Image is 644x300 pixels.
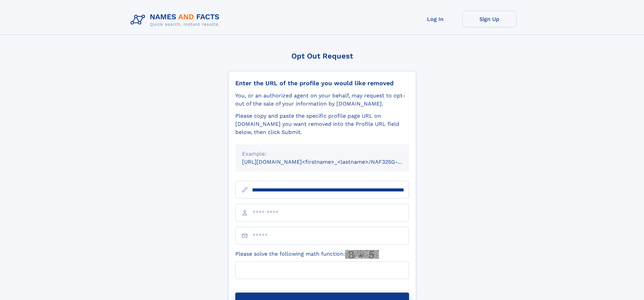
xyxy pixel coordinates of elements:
[242,150,402,158] div: Example:
[128,11,225,29] img: Logo Names and Facts
[235,250,379,259] label: Please solve the following math function:
[235,112,409,136] div: Please copy and paste the specific profile page URL on [DOMAIN_NAME] you want removed into the Pr...
[242,159,422,165] small: [URL][DOMAIN_NAME]<firstname>_<lastname>/NAF325G-xxxxxxxx
[235,79,409,87] div: Enter the URL of the profile you would like removed
[462,11,517,27] a: Sign Up
[408,11,462,27] a: Log In
[235,92,409,108] div: You, or an authorized agent on your behalf, may request to opt-out of the sale of your informatio...
[228,52,416,60] div: Opt Out Request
